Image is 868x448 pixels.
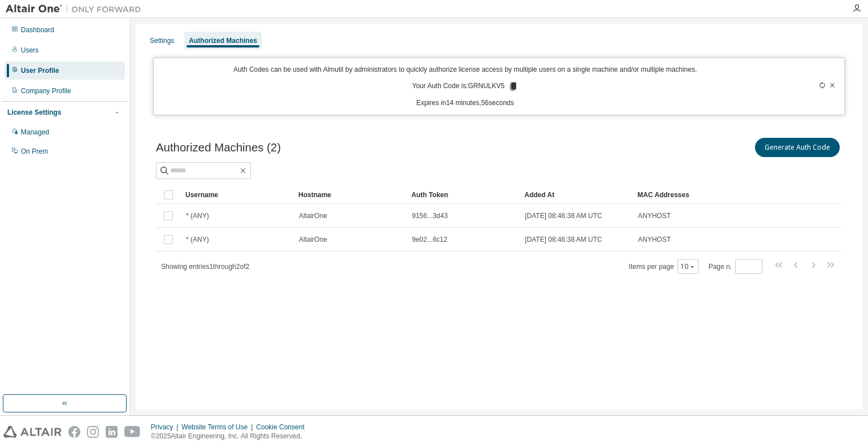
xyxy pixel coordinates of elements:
span: ANYHOST [638,211,671,220]
p: Expires in 14 minutes, 56 seconds [160,98,770,108]
div: Website Terms of Use [181,423,256,432]
span: AltairOne [299,235,327,244]
div: Dashboard [21,25,54,34]
div: Settings [150,36,174,45]
img: youtube.svg [124,426,141,438]
div: Hostname [298,186,402,204]
img: instagram.svg [87,426,99,438]
span: 9e02...6c12 [412,235,448,244]
div: Auth Token [411,186,515,204]
span: * (ANY) [186,211,209,220]
span: [DATE] 08:46:38 AM UTC [525,211,602,220]
div: Managed [21,128,49,137]
div: Company Profile [21,86,71,95]
span: Authorized Machines (2) [156,141,281,154]
div: Users [21,46,38,55]
span: Showing entries 1 through 2 of 2 [161,263,249,271]
img: Altair One [6,3,147,15]
button: Generate Auth Code [755,138,840,157]
div: Authorized Machines [189,36,257,45]
div: Username [185,186,289,204]
span: AltairOne [299,211,327,220]
div: User Profile [21,66,59,75]
img: altair_logo.svg [3,426,62,438]
div: MAC Addresses [637,186,723,204]
div: Cookie Consent [256,423,311,432]
p: Your Auth Code is: GRNULKV5 [412,81,518,92]
div: License Settings [7,108,61,117]
span: [DATE] 08:46:38 AM UTC [525,235,602,244]
p: Auth Codes can be used with Almutil by administrators to quickly authorize license access by mult... [160,65,770,75]
span: Page n. [709,259,762,274]
span: ANYHOST [638,235,671,244]
p: © 2025 Altair Engineering, Inc. All Rights Reserved. [151,432,311,441]
span: 9156...3d43 [412,211,448,220]
span: Items per page [629,259,698,274]
div: On Prem [21,147,48,156]
span: * (ANY) [186,235,209,244]
div: Added At [524,186,628,204]
img: linkedin.svg [106,426,118,438]
img: facebook.svg [68,426,80,438]
div: Privacy [151,423,181,432]
button: 10 [680,262,696,271]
